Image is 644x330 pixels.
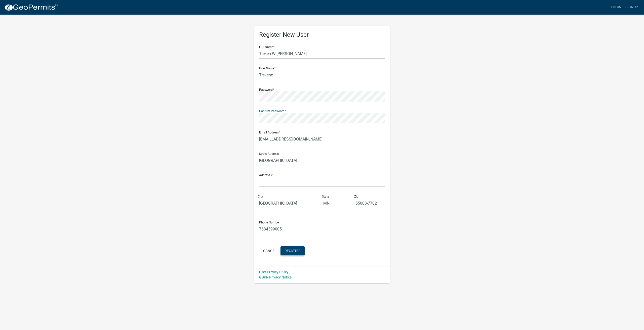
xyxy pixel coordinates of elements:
a: Login [609,3,623,12]
h5: Register New User [259,31,385,38]
span: Register [285,249,301,253]
a: GDPR Privacy Notice [259,275,292,279]
button: Register [280,246,305,255]
a: User Privacy Policy [259,270,289,274]
a: Signup [623,3,640,12]
button: Cancel [259,246,280,255]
